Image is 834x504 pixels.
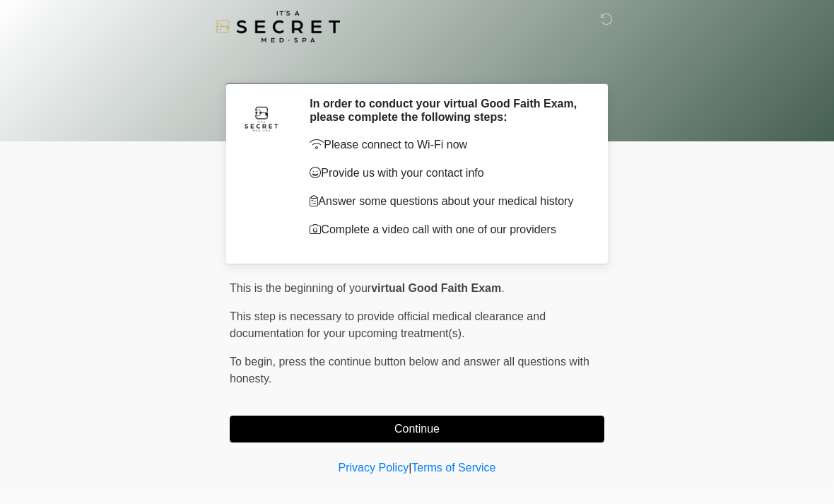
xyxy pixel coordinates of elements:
h2: In order to conduct your virtual Good Faith Exam, please complete the following steps: [310,97,583,124]
span: This step is necessary to provide official medical clearance and documentation for your upcoming ... [230,310,546,339]
p: Answer some questions about your medical history [310,193,583,210]
p: Complete a video call with one of our providers [310,221,583,238]
a: | [409,462,411,474]
img: Agent Avatar [240,97,283,139]
p: Provide us with your contact info [310,165,583,182]
h1: ‎ ‎ [219,51,615,77]
span: press the continue button below and answer all questions with honesty. [230,356,589,385]
span: To begin, [230,356,278,368]
p: Please connect to Wi-Fi now [310,136,583,153]
span: This is the beginning of your [230,282,371,294]
img: It's A Secret Med Spa Logo [216,11,340,42]
strong: virtual Good Faith Exam [371,282,501,294]
span: . [501,282,504,294]
a: Terms of Service [411,462,495,474]
a: Privacy Policy [339,462,409,474]
button: Continue [230,416,604,443]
